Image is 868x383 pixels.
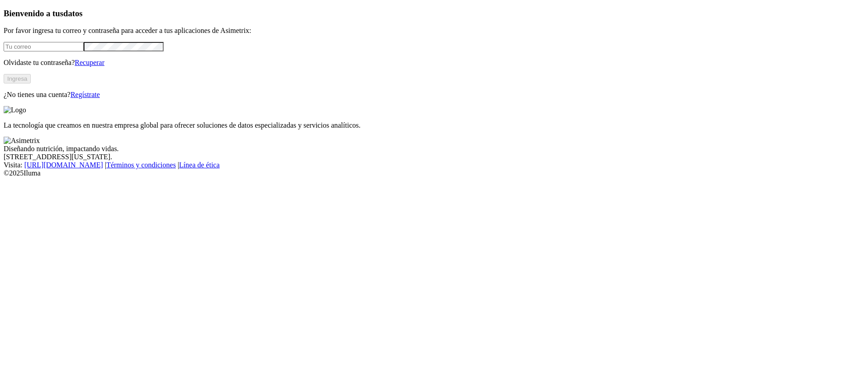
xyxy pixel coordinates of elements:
div: Diseñando nutrición, impactando vidas. [4,145,864,153]
p: La tecnología que creamos en nuestra empresa global para ofrecer soluciones de datos especializad... [4,121,864,129]
div: Visita : | | [4,161,864,169]
p: ¿No tienes una cuenta? [4,91,864,99]
input: Tu correo [4,42,84,51]
div: © 2025 Iluma [4,169,864,177]
a: [URL][DOMAIN_NAME] [24,161,103,169]
a: Regístrate [71,91,100,98]
img: Asimetrix [4,137,40,145]
p: Olvidaste tu contraseña? [4,59,864,67]
span: datos [63,9,83,18]
p: Por favor ingresa tu correo y contraseña para acceder a tus aplicaciones de Asimetrix: [4,27,864,35]
img: Logo [4,106,26,114]
a: Términos y condiciones [106,161,176,169]
div: [STREET_ADDRESS][US_STATE]. [4,153,864,161]
button: Ingresa [4,74,31,83]
a: Línea de ética [179,161,220,169]
a: Recuperar [75,59,104,66]
h3: Bienvenido a tus [4,9,864,18]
